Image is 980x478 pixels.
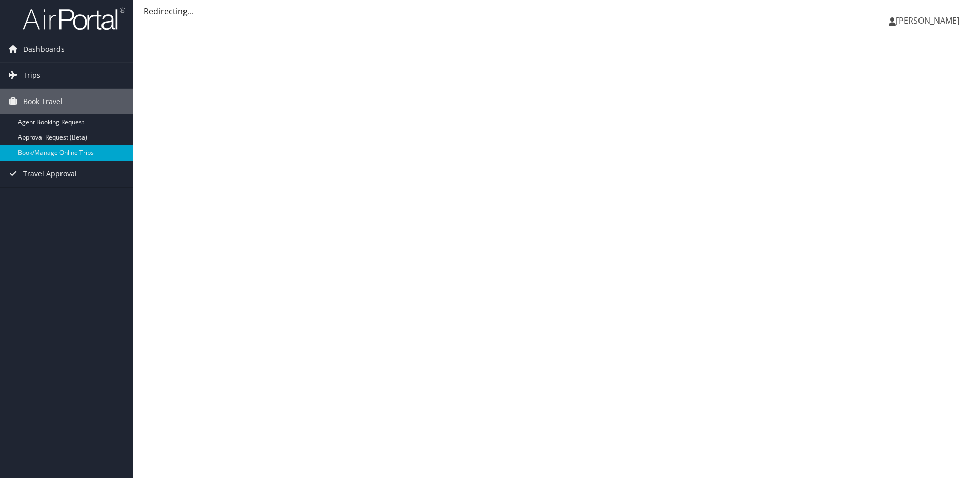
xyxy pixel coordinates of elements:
[23,36,65,62] span: Dashboards
[889,5,970,36] a: [PERSON_NAME]
[23,7,125,31] img: airportal-logo.png
[23,89,63,114] span: Book Travel
[23,63,40,88] span: Trips
[896,15,959,26] span: [PERSON_NAME]
[23,161,77,187] span: Travel Approval
[144,5,970,17] div: Redirecting...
